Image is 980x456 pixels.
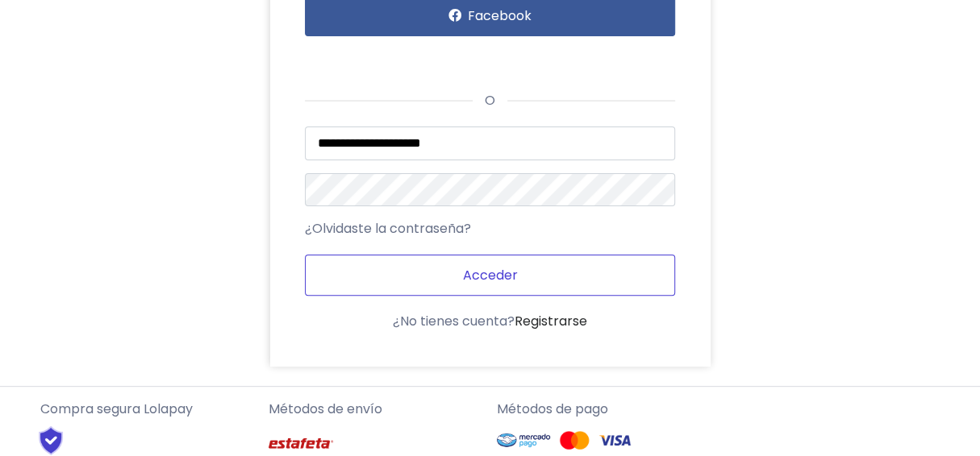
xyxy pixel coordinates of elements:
img: Mastercard Logo [558,430,590,450]
iframe: Botón de Acceder con Google [297,41,487,77]
div: ¿No tienes cuenta? [305,312,675,331]
p: Métodos de pago [497,400,712,419]
p: Compra segura Lolapay [40,400,256,419]
span: o [473,91,507,110]
img: Shield Logo [24,425,78,456]
a: Registrarse [515,312,587,330]
button: Acceder [305,255,675,296]
img: Visa Logo [598,430,631,450]
a: ¿Olvidaste la contraseña? [305,219,471,238]
p: Métodos de envío [269,400,484,419]
img: Mercado Pago Logo [497,425,551,456]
